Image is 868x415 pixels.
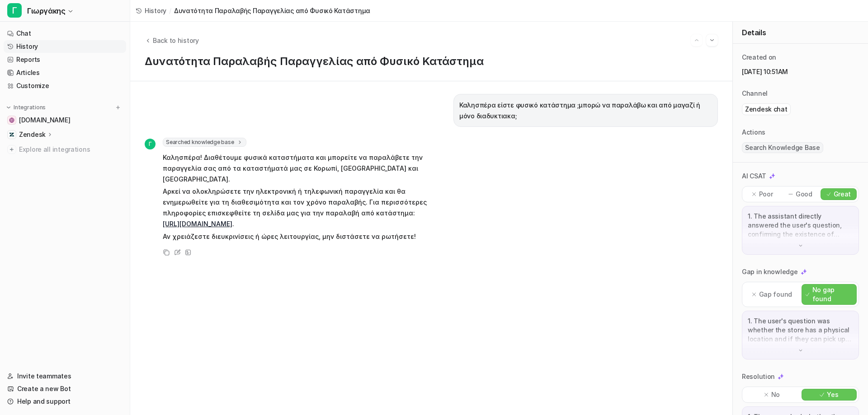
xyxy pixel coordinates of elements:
[742,172,766,181] p: AI CSAT
[163,231,427,242] p: Αν χρειάζεστε διευκρινίσεις ή ώρες λειτουργίας, μην διστάσετε να ρωτήσετε!
[742,372,775,381] p: Resolution
[771,390,780,399] p: No
[5,104,12,111] img: expand menu
[7,3,22,18] span: Γ
[163,138,246,147] span: Searched knowledge base
[7,145,16,154] img: explore all integrations
[163,186,427,229] p: Αρκεί να ολοκληρώσετε την ηλεκτρονική ή τηλεφωνική παραγγελία και θα ενημερωθείτε για τη διαθεσιμ...
[797,242,804,249] img: down-arrow
[759,190,773,199] p: Poor
[4,143,126,156] a: Explore all integrations
[4,114,126,126] a: oil-stores.gr[DOMAIN_NAME]
[691,34,703,46] button: Go to previous session
[169,6,171,15] span: /
[748,317,853,344] p: 1. The user's question was whether the store has a physical location and if they can pick up thei...
[27,5,65,17] span: Γιωργάκης
[733,22,868,44] div: Details
[706,34,718,46] button: Go to next session
[459,100,712,121] p: Καλησπέρα είστε φυσικό κατάστημα ;μπορώ να παραλάβω και από μαγαζί ή μόνο διαδυκτιακα;
[4,27,126,40] a: Chat
[145,139,156,149] span: Γ
[4,382,126,395] a: Create a new Bot
[4,53,126,66] a: Reports
[759,290,792,299] p: Gap found
[4,79,126,92] a: Customize
[742,53,776,62] p: Created on
[19,116,70,125] span: [DOMAIN_NAME]
[115,104,121,111] img: menu_add.svg
[19,130,46,139] p: Zendesk
[4,370,126,382] a: Invite teammates
[742,67,859,76] p: [DATE] 10:51AM
[145,6,166,15] span: History
[742,142,823,153] span: Search Knowledge Base
[174,6,370,15] span: Δυνατότητα Παραλαβής Παραγγελίας από Φυσικό Κατάστημα
[748,212,853,239] p: 1. The assistant directly answered the user's question, confirming the existence of physical stor...
[834,190,851,199] p: Great
[153,36,199,45] span: Back to history
[693,36,700,44] img: Previous session
[163,152,427,185] p: Καλησπέρα! Διαθέτουμε φυσικά καταστήματα και μπορείτε να παραλάβετε την παραγγελία σας από τα κατ...
[19,142,123,157] span: Explore all integrations
[4,66,126,79] a: Articles
[742,89,768,98] p: Channel
[9,132,14,137] img: Zendesk
[4,40,126,53] a: History
[4,103,48,112] button: Integrations
[745,105,788,114] p: Zendesk chat
[742,128,765,137] p: Actions
[9,117,14,123] img: oil-stores.gr
[742,267,798,276] p: Gap in knowledge
[827,390,838,399] p: Yes
[163,220,232,228] a: [URL][DOMAIN_NAME]
[796,190,812,199] p: Good
[4,395,126,408] a: Help and support
[14,104,46,111] p: Integrations
[145,55,718,68] h1: Δυνατότητα Παραλαβής Παραγγελίας από Φυσικό Κατάστημα
[136,6,166,15] a: History
[145,36,199,45] button: Back to history
[797,347,804,354] img: down-arrow
[709,36,715,44] img: Next session
[812,285,853,303] p: No gap found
